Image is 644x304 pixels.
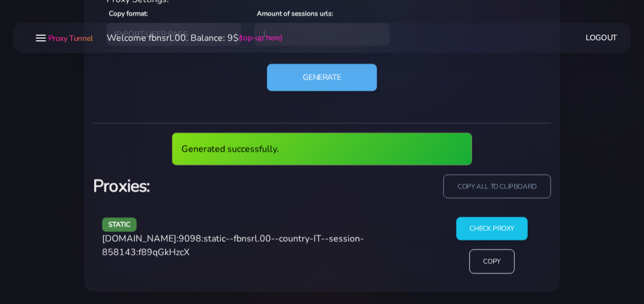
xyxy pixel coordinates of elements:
div: Generated successfully. [172,133,473,166]
span: Proxy Tunnel [48,33,93,44]
a: Logout [586,27,618,48]
span: static [102,218,137,232]
a: (top-up here) [239,32,282,44]
iframe: Webchat Widget [589,249,630,290]
a: Proxy Tunnel [46,29,93,47]
input: Check Proxy [456,217,528,240]
button: Generate [267,64,378,91]
span: [DOMAIN_NAME]:9098:static--fbnsrl.00--country-IT--session-858143:f89qGkHzcX [102,233,364,259]
input: Copy [469,250,515,274]
label: Amount of sessions urls: [257,9,333,19]
label: Copy format: [109,9,148,19]
li: Welcome fbnsrl.00. Balance: 9$ [93,31,282,45]
h3: Proxies: [93,175,315,198]
input: copy all to clipboard [443,175,551,199]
